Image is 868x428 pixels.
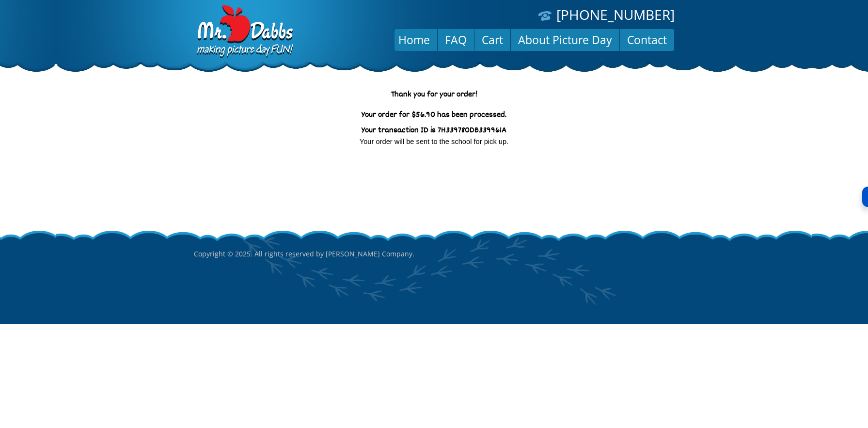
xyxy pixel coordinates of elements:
[197,136,672,147] p: Your order will be sent to the school for pick up.
[391,28,437,51] a: Home
[194,5,295,59] img: Dabbs Company
[197,90,672,100] p: Thank you for your order!
[438,28,474,51] a: FAQ
[194,229,675,279] p: Copyright © 2025. All rights reserved by [PERSON_NAME] Company.
[474,28,510,51] a: Cart
[197,126,672,136] p: Your transaction ID is 7H339780DB339961A
[556,5,675,24] a: [PHONE_NUMBER]
[620,28,674,51] a: Contact
[197,110,672,121] p: Your order for $56.90 has been processed.
[511,28,619,51] a: About Picture Day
